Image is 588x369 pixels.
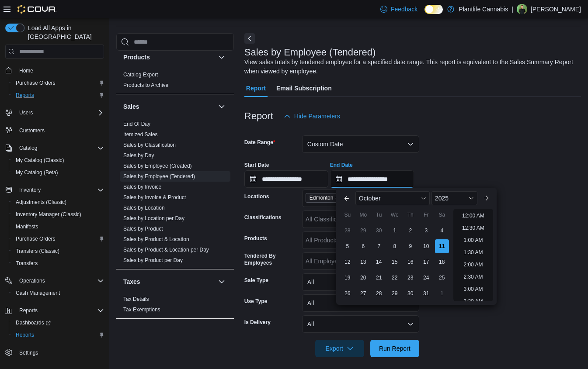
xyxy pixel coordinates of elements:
button: Manifests [9,221,108,233]
span: October [359,195,381,202]
button: All [302,294,419,312]
button: Reports [16,305,41,316]
a: Sales by Classification [123,142,176,148]
div: Dave Dalphond [517,4,527,14]
span: 2025 [435,195,449,202]
a: Reports [12,330,38,340]
span: Feedback [391,5,418,14]
button: My Catalog (Beta) [9,166,108,179]
span: Transfers [12,258,104,269]
label: Products [244,235,267,242]
span: Tax Details [123,296,149,303]
button: Sales [123,102,215,111]
div: day-10 [419,239,433,253]
a: Home [16,66,37,76]
span: Reports [16,305,104,316]
span: Manifests [12,221,104,232]
span: Transfers [16,260,38,267]
button: Catalog [16,143,41,153]
div: day-24 [419,271,433,285]
span: My Catalog (Beta) [12,167,104,178]
button: Operations [16,276,49,286]
a: My Catalog (Classic) [12,155,68,166]
div: day-1 [388,224,402,238]
div: Button. Open the year selector. 2025 is currently selected. [431,191,477,205]
a: My Catalog (Beta) [12,167,62,178]
span: Reports [12,330,104,340]
div: day-30 [372,224,386,238]
a: Cash Management [12,288,63,298]
li: 2:30 AM [460,272,486,282]
span: Sales by Product & Location per Day [123,246,209,253]
a: Purchase Orders [12,234,59,244]
img: Cova [17,5,56,14]
span: My Catalog (Classic) [12,155,104,166]
span: Email Subscription [276,79,332,97]
div: Products [116,69,234,94]
p: Plantlife Cannabis [459,4,508,14]
span: Sales by Invoice [123,183,161,190]
span: Sales by Day [123,152,154,159]
a: Sales by Invoice & Product [123,194,186,200]
span: Purchase Orders [16,235,56,242]
div: day-13 [356,255,370,269]
span: Inventory Manager (Classic) [16,211,81,218]
span: Inventory [16,185,104,195]
span: Operations [19,277,45,284]
div: day-30 [404,286,418,300]
div: Sa [435,208,449,222]
span: Reports [19,307,38,314]
a: Dashboards [9,317,108,329]
button: Transfers [9,257,108,269]
p: [PERSON_NAME] [531,4,581,14]
span: Edmonton - Sunwapta [306,193,372,203]
div: day-25 [435,271,449,285]
label: Tendered By Employees [244,252,299,266]
h3: Report [244,111,273,121]
a: Manifests [12,221,42,232]
span: Purchase Orders [16,79,56,86]
a: Feedback [377,0,421,18]
span: Sales by Location [123,204,165,211]
span: Sales by Product [123,225,163,232]
span: Inventory [19,186,41,193]
a: Sales by Product & Location [123,236,189,242]
div: Tu [372,208,386,222]
div: day-17 [419,255,433,269]
li: 12:30 AM [459,223,488,233]
span: Dashboards [12,317,104,328]
li: 3:00 AM [460,284,486,294]
button: Purchase Orders [9,77,108,89]
span: Manifests [16,223,38,230]
button: Users [2,107,108,119]
span: Transfers (Classic) [16,248,59,255]
button: Transfers (Classic) [9,245,108,257]
span: Itemized Sales [123,131,158,138]
button: Reports [9,89,108,101]
button: Operations [2,275,108,287]
button: Export [315,340,364,357]
div: day-12 [341,255,355,269]
div: day-22 [388,271,402,285]
a: Inventory Manager (Classic) [12,209,85,220]
a: Catalog Export [123,72,158,78]
button: Inventory [16,185,44,195]
div: day-11 [435,239,449,253]
span: Products to Archive [123,82,168,89]
div: day-28 [341,224,355,238]
button: Inventory Manager (Classic) [9,208,108,221]
a: Itemized Sales [123,131,158,138]
a: Customers [16,125,48,136]
span: Run Report [379,344,411,353]
a: Adjustments (Classic) [12,197,70,207]
a: End Of Day [123,121,150,127]
div: Button. Open the month selector. October is currently selected. [355,191,430,205]
span: Transfers (Classic) [12,246,104,256]
button: Cash Management [9,287,108,299]
a: Sales by Invoice [123,184,161,190]
input: Dark Mode [424,5,443,14]
span: Tax Exemptions [123,306,160,313]
span: Catalog Export [123,71,158,78]
div: day-1 [435,286,449,300]
span: Load All Apps in [GEOGRAPHIC_DATA] [24,24,104,41]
